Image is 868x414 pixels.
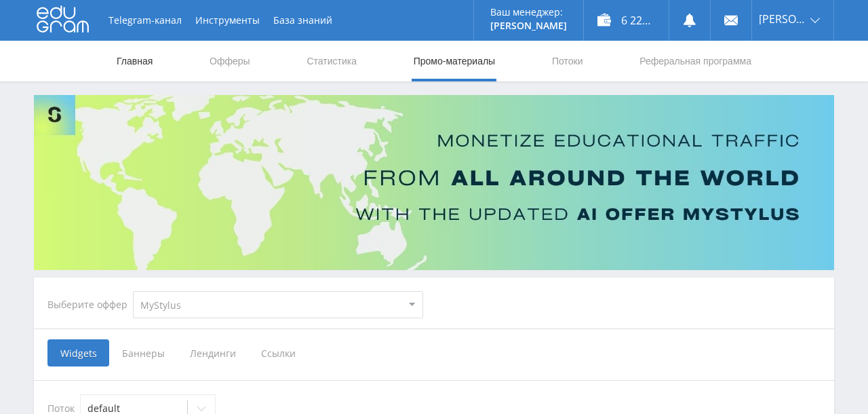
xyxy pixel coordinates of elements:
span: Ссылки [248,339,309,366]
a: Реферальная программа [638,41,753,81]
p: [PERSON_NAME] [490,20,567,31]
p: Ваш менеджер: [490,7,567,18]
span: Лендинги [177,339,248,366]
a: Офферы [208,41,252,81]
span: [PERSON_NAME] [759,14,806,24]
a: Потоки [551,41,585,81]
span: Widgets [47,339,109,366]
span: Баннеры [109,339,177,366]
a: Промо-материалы [412,41,496,81]
img: Banner [34,95,834,270]
a: Статистика [305,41,358,81]
div: Выберите оффер [47,299,133,310]
a: Главная [115,41,154,81]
